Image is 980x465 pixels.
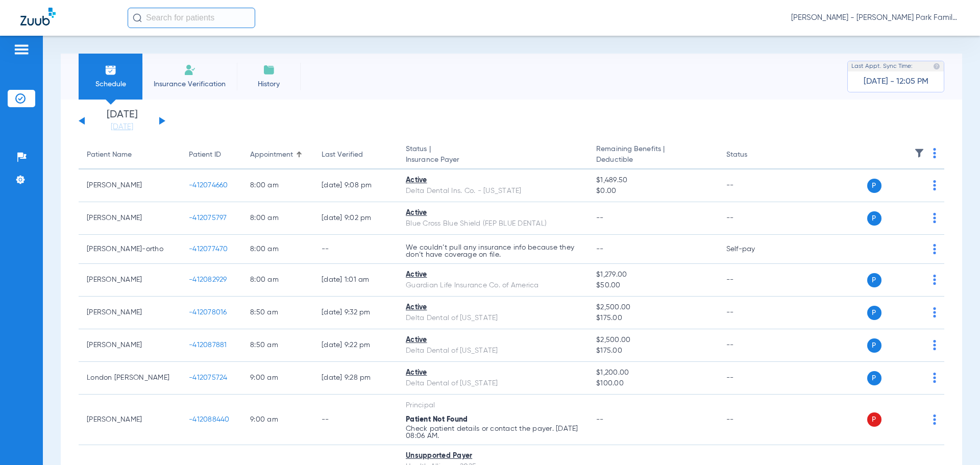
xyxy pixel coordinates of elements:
[242,329,313,362] td: 8:50 AM
[867,371,881,385] span: P
[864,77,928,87] span: [DATE] - 12:05 PM
[242,264,313,297] td: 8:00 AM
[189,150,221,160] div: Patient ID
[718,329,787,362] td: --
[867,306,881,320] span: P
[313,329,398,362] td: [DATE] 9:22 PM
[105,64,117,76] img: Schedule
[933,275,936,285] img: group-dot-blue.svg
[189,214,227,222] span: -412075797
[91,122,153,132] a: [DATE]
[718,141,787,169] th: Status
[189,182,228,189] span: -412074660
[322,150,389,160] div: Last Verified
[313,264,398,297] td: [DATE] 1:01 AM
[242,297,313,329] td: 8:50 AM
[322,150,363,160] div: Last Verified
[263,64,275,76] img: History
[933,63,940,70] img: last sync help info
[79,202,181,235] td: [PERSON_NAME]
[406,155,580,165] span: Insurance Payer
[313,297,398,329] td: [DATE] 9:32 PM
[867,273,881,287] span: P
[596,246,604,253] span: --
[250,150,305,160] div: Appointment
[87,150,173,160] div: Patient Name
[79,329,181,362] td: [PERSON_NAME]
[406,313,580,324] div: Delta Dental of [US_STATE]
[406,302,580,313] div: Active
[718,297,787,329] td: --
[596,280,709,291] span: $50.00
[313,169,398,202] td: [DATE] 9:08 PM
[79,362,181,395] td: London [PERSON_NAME]
[914,148,924,158] img: filter.svg
[184,64,196,76] img: Manual Insurance Verification
[596,175,709,186] span: $1,489.50
[250,150,293,160] div: Appointment
[718,395,787,445] td: --
[406,270,580,280] div: Active
[406,425,580,439] p: Check patient details or contact the payer. [DATE] 08:06 AM.
[79,235,181,264] td: [PERSON_NAME]-ortho
[150,79,229,89] span: Insurance Verification
[87,150,132,160] div: Patient Name
[406,335,580,346] div: Active
[79,169,181,202] td: [PERSON_NAME]
[189,341,227,349] span: -412087881
[596,335,709,346] span: $2,500.00
[596,313,709,324] span: $175.00
[189,150,234,160] div: Patient ID
[398,141,588,169] th: Status |
[79,395,181,445] td: [PERSON_NAME]
[867,338,881,353] span: P
[933,244,936,254] img: group-dot-blue.svg
[313,395,398,445] td: --
[596,346,709,356] span: $175.00
[867,412,881,427] span: P
[189,374,228,381] span: -412075724
[406,186,580,197] div: Delta Dental Ins. Co. - [US_STATE]
[718,169,787,202] td: --
[406,378,580,389] div: Delta Dental of [US_STATE]
[867,179,881,193] span: P
[596,368,709,378] span: $1,200.00
[406,451,580,461] div: Unsupported Payer
[406,218,580,229] div: Blue Cross Blue Shield (FEP BLUE DENTAL)
[933,414,936,425] img: group-dot-blue.svg
[20,8,56,26] img: Zuub Logo
[718,202,787,235] td: --
[244,79,293,89] span: History
[242,362,313,395] td: 9:00 AM
[718,264,787,297] td: --
[406,175,580,186] div: Active
[406,400,580,411] div: Principal
[933,148,936,158] img: group-dot-blue.svg
[406,280,580,291] div: Guardian Life Insurance Co. of America
[933,307,936,317] img: group-dot-blue.svg
[313,202,398,235] td: [DATE] 9:02 PM
[933,340,936,350] img: group-dot-blue.svg
[933,213,936,223] img: group-dot-blue.svg
[242,202,313,235] td: 8:00 AM
[406,368,580,378] div: Active
[406,416,468,423] span: Patient Not Found
[867,211,881,226] span: P
[79,264,181,297] td: [PERSON_NAME]
[313,235,398,264] td: --
[933,373,936,383] img: group-dot-blue.svg
[596,214,604,222] span: --
[242,395,313,445] td: 9:00 AM
[933,180,936,190] img: group-dot-blue.svg
[242,169,313,202] td: 8:00 AM
[189,416,230,423] span: -412088440
[79,297,181,329] td: [PERSON_NAME]
[189,309,227,316] span: -412078016
[406,346,580,356] div: Delta Dental of [US_STATE]
[128,8,255,28] input: Search for patients
[596,378,709,389] span: $100.00
[189,246,228,253] span: -412077470
[133,13,142,22] img: Search Icon
[313,362,398,395] td: [DATE] 9:28 PM
[242,235,313,264] td: 8:00 AM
